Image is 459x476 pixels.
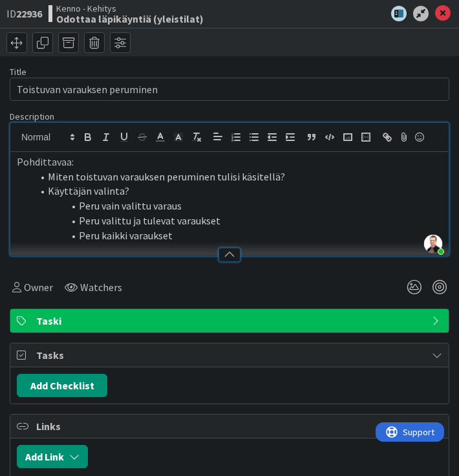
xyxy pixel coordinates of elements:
[424,235,442,253] img: tlwoCBpLi8iQ7m9SmdbiGsh4Go4lFjjH.jpg
[80,279,122,295] span: Watchers
[17,374,107,397] button: Add Checklist
[10,66,27,78] label: Title
[16,7,42,20] b: 22936
[36,347,425,363] span: Tasks
[17,155,442,169] p: Pohdittavaa:
[32,169,442,184] li: Miten toistuvan varauksen peruminen tulisi käsitellä?
[32,184,442,199] li: Käyttäjän valinta?
[36,418,425,434] span: Links
[56,3,204,14] span: Kenno - Kehitys
[27,2,59,17] span: Support
[32,228,442,243] li: Peru kaikki varaukset
[24,279,53,295] span: Owner
[10,78,449,101] input: type card name here...
[17,445,88,468] button: Add Link
[56,14,204,24] b: Odottaa läpikäyntiä (yleistilat)
[10,111,54,122] span: Description
[32,199,442,213] li: Peru vain valittu varaus
[36,313,425,329] span: Taski
[6,6,42,21] span: ID
[32,213,442,228] li: Peru valittu ja tulevat varaukset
